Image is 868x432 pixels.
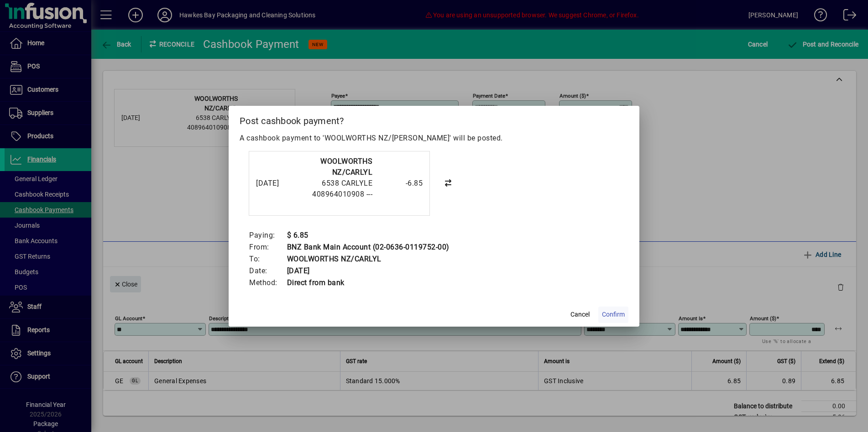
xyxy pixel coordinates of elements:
strong: WOOLWORTHS NZ/CARLYL [320,157,372,177]
td: Date: [249,265,287,277]
button: Confirm [598,307,628,323]
td: [DATE] [287,265,450,277]
h2: Post cashbook payment? [229,106,639,132]
span: Cancel [570,310,590,319]
td: Method: [249,277,287,289]
div: -6.85 [377,178,423,189]
td: From: [249,241,287,253]
span: Confirm [602,310,625,319]
td: BNZ Bank Main Account (02-0636-0119752-00) [287,241,450,253]
td: To: [249,253,287,265]
span: 6538 CARLYLE 408964010908 --- [312,179,372,198]
td: Paying: [249,229,287,241]
td: Direct from bank [287,277,450,289]
p: A cashbook payment to 'WOOLWORTHS NZ/[PERSON_NAME]' will be posted. [240,133,628,144]
td: $ 6.85 [287,229,450,241]
div: [DATE] [256,178,293,189]
td: WOOLWORTHS NZ/CARLYL [287,253,450,265]
button: Cancel [565,307,595,323]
